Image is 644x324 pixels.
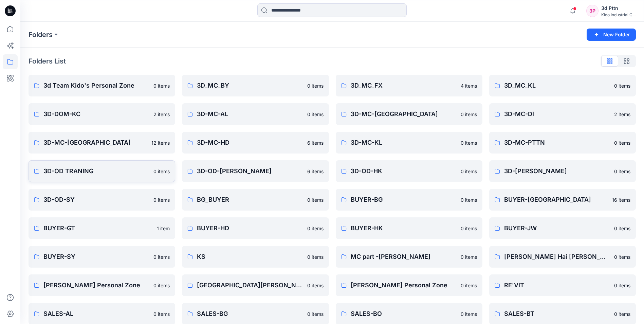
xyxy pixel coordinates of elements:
p: 0 items [153,168,170,175]
p: 0 items [153,196,170,203]
p: Folders List [29,56,66,66]
p: 0 items [614,282,630,289]
a: [PERSON_NAME] Personal Zone0 items [336,274,482,296]
p: BUYER-GT [43,223,153,233]
p: 0 items [307,253,324,260]
p: MC part -[PERSON_NAME] [351,252,457,262]
p: 0 items [307,225,324,232]
a: 3D-MC-KL0 items [336,132,482,154]
a: 3D-MC-HD6 items [182,132,329,154]
p: 0 items [461,310,477,318]
p: 1 item [157,225,170,232]
a: BUYER-[GEOGRAPHIC_DATA]16 items [489,189,636,211]
p: SALES-BT [504,309,610,319]
a: BG_BUYER0 items [182,189,329,211]
a: BUYER-JW0 items [489,217,636,239]
p: BUYER-BG [351,195,457,204]
a: MC part -[PERSON_NAME]0 items [336,246,482,268]
p: 0 items [307,310,324,318]
p: 3D-DOM-KC [43,109,149,119]
p: 3D_MC_BY [197,81,303,90]
p: 3D_MC_FX [351,81,457,90]
p: 0 items [153,282,170,289]
p: 0 items [153,253,170,260]
a: BUYER-HK0 items [336,217,482,239]
p: 3D-OD-HK [351,166,457,176]
a: 3D-MC-AL0 items [182,103,329,125]
a: RE'VIT0 items [489,274,636,296]
p: 3D-[PERSON_NAME] [504,166,610,176]
p: [PERSON_NAME] Hai [PERSON_NAME] Hai's Personal Zone [504,252,610,262]
a: BUYER-HD0 items [182,217,329,239]
a: [GEOGRAPHIC_DATA][PERSON_NAME] Personal Zone0 items [182,274,329,296]
div: 3P [586,5,599,17]
a: 3D-MC-[GEOGRAPHIC_DATA]12 items [29,132,175,154]
p: 3D-MC-KL [351,138,457,147]
p: 2 items [614,111,630,118]
p: BG_BUYER [197,195,303,204]
p: 12 items [151,139,170,146]
p: 3D-MC-PTTN [504,138,610,147]
a: 3D-MC-PTTN0 items [489,132,636,154]
a: 3D-MC-[GEOGRAPHIC_DATA]0 items [336,103,482,125]
p: 0 items [461,111,477,118]
button: New Folder [587,29,636,41]
p: BUYER-JW [504,223,610,233]
a: 3D-MC-DI2 items [489,103,636,125]
a: [PERSON_NAME] Hai [PERSON_NAME] Hai's Personal Zone0 items [489,246,636,268]
p: 0 items [461,282,477,289]
p: 0 items [614,168,630,175]
p: 6 items [307,168,324,175]
div: 3d Pttn [601,4,636,12]
p: SALES-BG [197,309,303,319]
p: 3D-MC-HD [197,138,303,147]
a: BUYER-BG0 items [336,189,482,211]
p: 3D-MC-AL [197,109,303,119]
p: 16 items [612,196,630,203]
p: 3D-MC-[GEOGRAPHIC_DATA] [351,109,457,119]
p: 2 items [153,111,170,118]
p: 0 items [307,282,324,289]
p: 3D-OD-SY [43,195,149,204]
a: 3D-OD-HK0 items [336,160,482,182]
a: 3D_MC_KL0 items [489,75,636,96]
p: 0 items [461,225,477,232]
p: 4 items [461,82,477,89]
p: 0 items [153,82,170,89]
p: 0 items [461,253,477,260]
p: RE'VIT [504,281,610,290]
p: 0 items [307,196,324,203]
p: 0 items [461,168,477,175]
p: 3d Team Kido's Personal Zone [43,81,149,90]
a: 3D_MC_BY0 items [182,75,329,96]
p: 0 items [614,225,630,232]
p: SALES-BO [351,309,457,319]
div: Kido Industrial C... [601,12,636,17]
p: 0 items [307,82,324,89]
p: BUYER-HK [351,223,457,233]
a: BUYER-GT1 item [29,217,175,239]
p: 0 items [614,139,630,146]
p: 3D-MC-DI [504,109,610,119]
p: 0 items [614,82,630,89]
a: Folders [29,30,53,39]
p: 0 items [153,310,170,318]
p: 3D-OD-[PERSON_NAME] [197,166,303,176]
a: BUYER-SY0 items [29,246,175,268]
p: KS [197,252,303,262]
a: KS0 items [182,246,329,268]
p: BUYER-[GEOGRAPHIC_DATA] [504,195,608,204]
p: 0 items [614,253,630,260]
p: 0 items [307,111,324,118]
p: SALES-AL [43,309,149,319]
a: 3D_MC_FX4 items [336,75,482,96]
a: [PERSON_NAME] Personal Zone0 items [29,274,175,296]
p: 0 items [461,139,477,146]
p: 0 items [461,196,477,203]
p: 3D_MC_KL [504,81,610,90]
p: 6 items [307,139,324,146]
p: [PERSON_NAME] Personal Zone [43,281,149,290]
a: 3d Team Kido's Personal Zone0 items [29,75,175,96]
a: 3D-[PERSON_NAME]0 items [489,160,636,182]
